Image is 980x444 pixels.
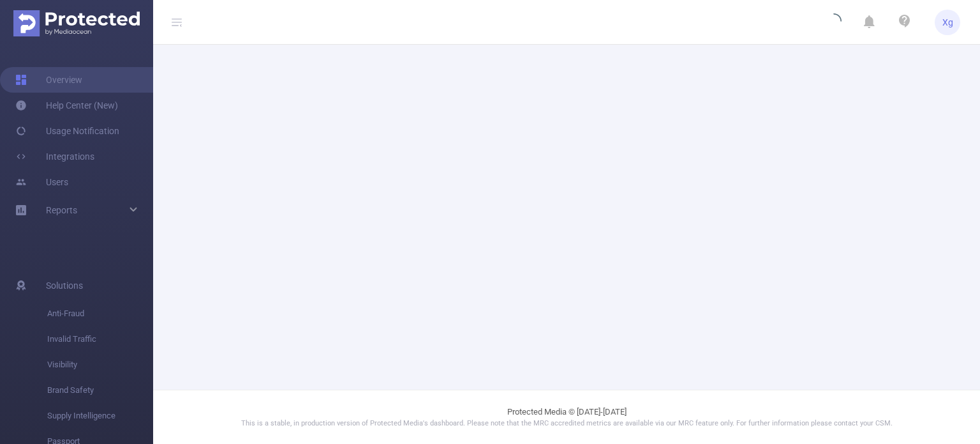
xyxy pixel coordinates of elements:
[15,169,68,195] a: Users
[15,144,94,169] a: Integrations
[47,352,153,378] span: Visibility
[15,67,82,93] a: Overview
[185,418,948,429] p: This is a stable, in production version of Protected Media's dashboard. Please note that the MRC ...
[46,197,77,223] a: Reports
[47,301,153,326] span: Anti-Fraud
[47,403,153,429] span: Supply Intelligence
[13,10,140,36] img: Protected Media
[47,378,153,403] span: Brand Safety
[153,390,980,444] footer: Protected Media © [DATE]-[DATE]
[46,205,77,215] span: Reports
[15,118,119,144] a: Usage Notification
[15,93,118,118] a: Help Center (New)
[47,326,153,352] span: Invalid Traffic
[826,13,842,31] i: icon: loading
[942,10,953,35] span: Xg
[46,273,83,298] span: Solutions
